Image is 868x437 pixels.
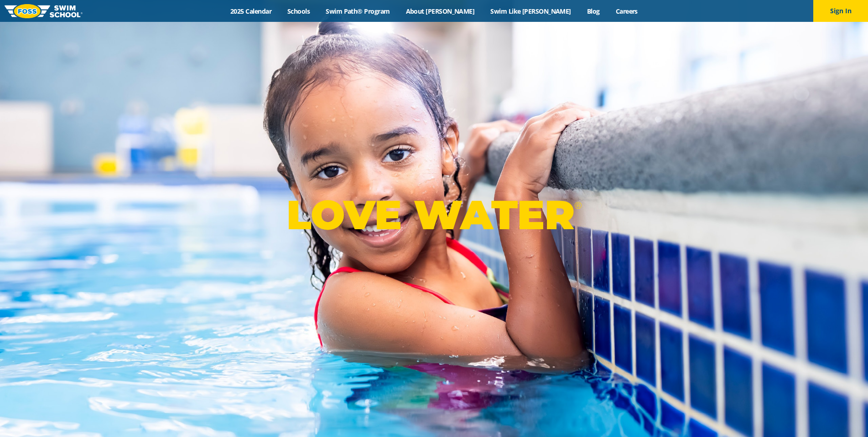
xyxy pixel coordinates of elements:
a: About [PERSON_NAME] [398,7,483,15]
a: Swim Path® Program [318,7,398,15]
img: FOSS Swim School Logo [5,4,83,18]
p: LOVE WATER [286,190,582,239]
a: Blog [579,7,608,15]
sup: ® [574,200,582,211]
a: 2025 Calendar [223,7,280,15]
a: Schools [280,7,318,15]
a: Swim Like [PERSON_NAME] [483,7,579,15]
a: Careers [608,7,645,15]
